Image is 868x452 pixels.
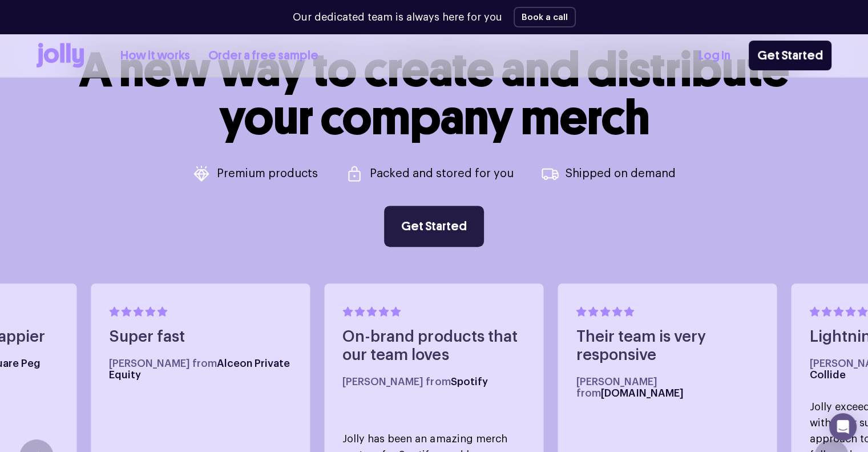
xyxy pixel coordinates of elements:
[450,377,487,387] span: Spotify
[699,46,730,65] a: Log In
[749,41,831,70] a: Get Started
[109,358,292,381] h5: [PERSON_NAME] from
[79,46,789,142] h1: A new way to create and distribute your company merch
[514,7,576,27] button: Book a call
[208,46,318,65] a: Order a free sample
[566,168,676,179] p: Shipped on demand
[576,376,758,399] h5: [PERSON_NAME] from
[370,168,514,179] p: Packed and stored for you
[217,168,318,179] p: Premium products
[576,328,758,365] h4: Their team is very responsive
[120,46,190,65] a: How it works
[109,358,290,380] span: Alceon Private Equity
[109,328,292,346] h4: Super fast
[384,206,484,247] a: Get Started
[342,328,525,365] h4: On-brand products that our team loves
[342,376,525,387] h5: [PERSON_NAME] from
[293,10,502,25] p: Our dedicated team is always here for you
[600,388,683,398] span: [DOMAIN_NAME]
[829,413,857,441] div: Open Intercom Messenger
